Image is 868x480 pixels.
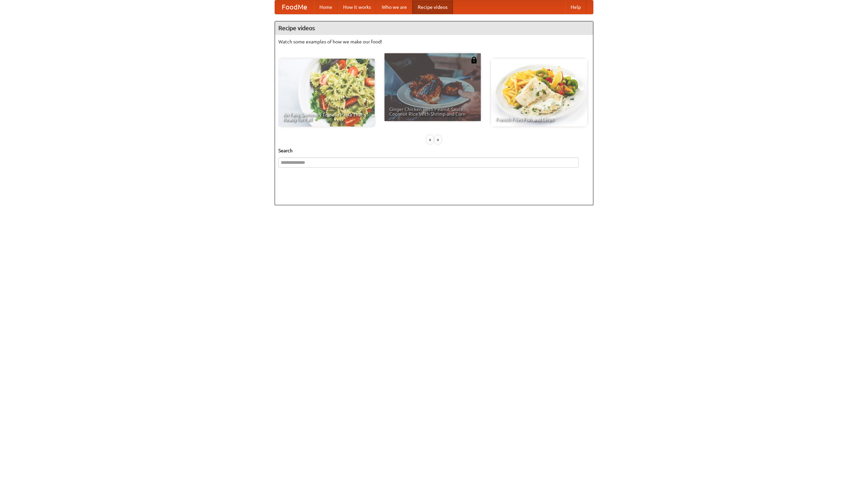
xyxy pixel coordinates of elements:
[338,0,376,14] a: How it works
[275,0,314,14] a: FoodMe
[278,38,590,45] p: Watch some examples of how we make our food!
[471,57,477,63] img: 483408.png
[491,59,587,127] a: French Fries Fish and Chips
[278,59,375,127] a: An Easy, Summery Tomato Pasta That's Ready for Fall
[314,0,338,14] a: Home
[275,21,593,35] h4: Recipe videos
[565,0,586,14] a: Help
[496,117,583,122] span: French Fries Fish and Chips
[412,0,453,14] a: Recipe videos
[376,0,412,14] a: Who we are
[435,135,441,144] div: »
[283,112,370,122] span: An Easy, Summery Tomato Pasta That's Ready for Fall
[278,147,590,154] h5: Search
[427,135,433,144] div: «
